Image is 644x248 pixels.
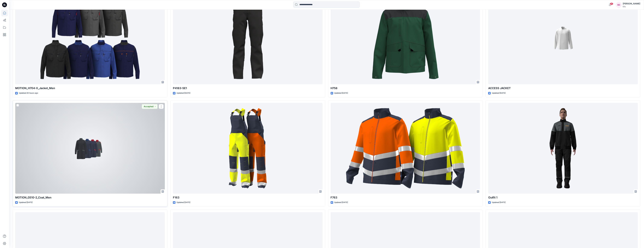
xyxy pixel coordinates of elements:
p: Updated [DATE] [492,92,506,95]
a: F763 [331,103,480,194]
p: Updated [DATE] [177,201,190,204]
div: SC [616,2,622,8]
p: Updated [DATE] [492,201,506,204]
p: Outfit 1 [488,195,638,200]
a: Outfit 1 [488,103,638,194]
p: Updated [DATE] [19,201,33,204]
p: P4183-SE1 [173,86,323,90]
p: Updated [DATE] [334,92,348,95]
p: MOTION_H704-X_Jacket_Men [15,86,165,90]
p: Updated 20 hours ago [19,92,38,95]
p: Updated [DATE] [334,201,348,204]
p: H758 [331,86,480,90]
p: F163 [173,195,323,200]
p: ACCESS JACKET [488,86,638,90]
div: [PERSON_NAME] [623,2,640,5]
p: F763 [331,195,480,200]
div: Elis [623,5,640,8]
a: MOTION_G510-2_Coat_Men [15,103,165,194]
p: Updated [DATE] [177,92,190,95]
span: 16 [610,3,613,5]
p: MOTION_G510-2_Coat_Men [15,195,165,200]
a: F163 [173,103,323,194]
